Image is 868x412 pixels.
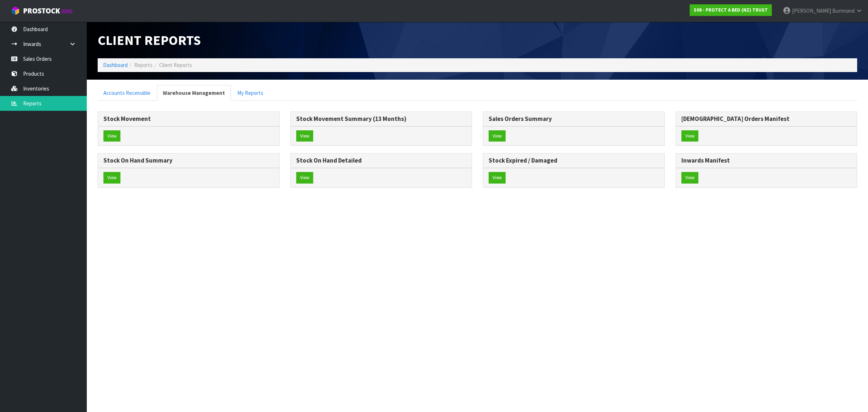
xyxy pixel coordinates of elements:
[681,130,698,142] button: View
[98,31,201,49] span: Client Reports
[23,6,60,16] span: ProStock
[11,6,20,15] img: cube-alt.png
[231,85,269,101] a: My Reports
[296,130,313,142] button: View
[103,62,128,68] a: Dashboard
[792,7,831,14] span: [PERSON_NAME]
[296,115,467,122] h3: Stock Movement Summary (13 Months)
[159,62,192,68] span: Client Reports
[103,115,274,122] h3: Stock Movement
[61,8,73,15] small: WMS
[489,130,506,142] button: View
[98,85,156,101] a: Accounts Receivable
[694,7,768,13] strong: S08 - PROTECT A BED (NZ) TRUST
[157,85,231,101] a: Warehouse Management
[681,172,698,184] button: View
[832,7,855,14] span: Burnnand
[681,115,852,122] h3: [DEMOGRAPHIC_DATA] Orders Manifest
[489,115,659,122] h3: Sales Orders Summary
[134,62,153,68] span: Reports
[296,172,313,184] button: View
[489,172,506,184] button: View
[103,157,274,164] h3: Stock On Hand Summary
[103,172,120,184] button: View
[103,130,120,142] button: View
[296,157,467,164] h3: Stock On Hand Detailed
[681,157,852,164] h3: Inwards Manifest
[489,157,659,164] h3: Stock Expired / Damaged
